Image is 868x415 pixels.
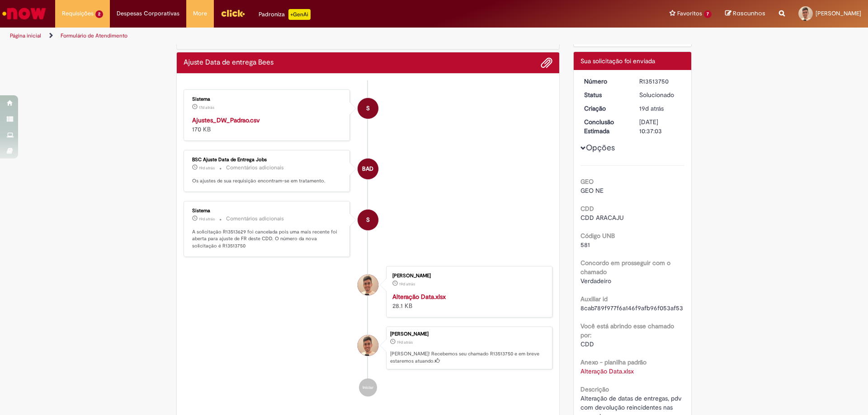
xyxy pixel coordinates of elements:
a: Ajustes_DW_Padrao.csv [192,116,260,124]
span: CDD [580,340,594,348]
img: click_logo_yellow_360x200.png [221,6,245,20]
span: More [193,9,207,18]
span: GEO NE [580,187,604,195]
b: Código UNB [580,232,615,240]
time: 12/09/2025 10:29:17 [199,105,214,110]
p: A solicitação R13513629 foi cancelada pois uma mais recente foi aberta para ajuste de FR deste CD... [192,228,343,250]
span: 17d atrás [199,105,214,110]
div: [PERSON_NAME] [392,273,543,279]
time: 10/09/2025 12:15:05 [199,165,215,171]
a: Alteração Data.xlsx [392,293,446,301]
a: Página inicial [10,32,41,39]
span: 19d atrás [639,104,664,112]
dt: Número [577,77,633,86]
b: Descrição [580,385,609,393]
span: Favoritos [677,9,702,18]
button: Adicionar anexos [541,57,552,69]
time: 10/09/2025 10:37:00 [397,340,413,345]
div: 10/09/2025 10:37:00 [639,104,681,113]
b: CDD [580,205,594,213]
dt: Criação [577,104,633,113]
span: BAD [362,158,373,180]
div: 170 KB [192,116,343,134]
div: BSC Ajuste Data de Entrega Jobs [192,157,343,163]
span: Despesas Corporativas [117,9,179,18]
dt: Conclusão Estimada [577,117,633,135]
div: Sistema [192,97,343,102]
span: Sua solicitação foi enviada [580,57,655,65]
a: Rascunhos [725,9,765,18]
div: Solucionado [639,90,681,99]
p: Os ajustes de sua requisição encontram-se em tratamento. [192,177,343,185]
span: 19d atrás [199,165,215,171]
p: [PERSON_NAME]! Recebemos seu chamado R13513750 e em breve estaremos atuando. [390,350,547,364]
time: 10/09/2025 10:37:00 [639,104,664,112]
span: CDD ARACAJU [580,214,624,222]
p: +GenAi [288,9,311,20]
span: 7 [704,10,712,18]
small: Comentários adicionais [226,215,284,223]
span: 8cab789f977f6a146f9afb96f053af53 [580,304,683,312]
div: 28.1 KB [392,292,543,310]
div: Sistema [358,98,378,119]
time: 10/09/2025 10:35:48 [399,281,415,287]
span: Requisições [62,9,94,18]
span: 2 [95,10,103,18]
small: Comentários adicionais [226,164,284,172]
div: [PERSON_NAME] [390,331,547,337]
a: Formulário de Atendimento [61,32,127,39]
div: R13513750 [639,77,681,86]
span: 19d atrás [199,216,215,222]
b: GEO [580,177,594,186]
b: Anexo - planilha padrão [580,358,646,366]
span: S [366,98,370,119]
dt: Status [577,90,633,99]
time: 10/09/2025 10:37:56 [199,216,215,222]
span: 19d atrás [397,340,413,345]
li: Rodrigo Resende Lima Santos [184,326,552,370]
ul: Trilhas de página [7,28,572,44]
span: S [366,209,370,231]
span: Rascunhos [733,9,765,18]
ul: Histórico de tíquete [184,80,552,406]
img: ServiceNow [1,5,47,23]
h2: Ajuste Data de entrega Bees Histórico de tíquete [184,59,274,67]
a: Download de Alteração Data.xlsx [580,367,634,375]
div: Rodrigo Resende Lima Santos [358,335,378,356]
div: [DATE] 10:37:03 [639,117,681,135]
b: Concordo em prosseguir com o chamado [580,259,670,276]
span: 19d atrás [399,281,415,287]
div: Rodrigo Resende Lima Santos [358,275,378,295]
b: Auxiliar id [580,295,608,303]
b: Você está abrindo esse chamado por: [580,322,674,339]
span: Verdadeiro [580,277,611,285]
div: Sistema [192,208,343,214]
div: Padroniza [259,9,311,20]
div: System [358,210,378,230]
div: BSC Ajuste Data de Entrega Jobs [358,159,378,179]
span: 581 [580,241,590,249]
span: [PERSON_NAME] [816,9,861,17]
